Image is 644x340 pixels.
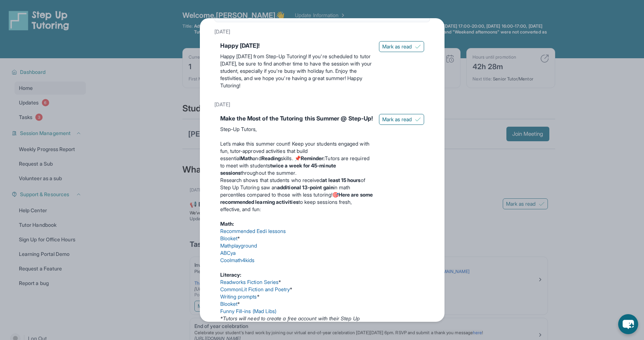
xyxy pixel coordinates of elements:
[220,140,373,177] p: Let’s make this summer count! Keep your students engaged with fun, tutor-approved activities that...
[220,301,238,307] a: Blooket
[220,315,360,329] em: *Tutors will need to create a free account with their Step Up email
[382,43,412,50] span: Mark as read
[220,250,236,256] a: ABCya
[220,53,373,89] p: Happy [DATE] from Step-Up Tutoring! If you're scheduled to tutor [DATE], be sure to find another ...
[382,116,412,123] span: Mark as read
[214,98,430,111] div: [DATE]
[322,177,360,183] strong: at least 15 hours
[220,221,234,227] strong: Math:
[220,242,257,249] a: Mathplayground
[220,41,373,50] div: Happy [DATE]!
[220,308,277,314] a: Funny Fill-ins (Mad Libs)
[415,44,421,50] img: Mark as read
[301,155,325,161] strong: Reminder:
[220,257,255,263] a: Coolmath4kids
[220,126,373,133] p: Step-Up Tutors,
[618,314,638,334] button: chat-button
[261,155,281,161] strong: Reading
[415,116,421,122] img: Mark as read
[220,286,290,292] a: CommonLit Fiction and Poetry
[220,293,257,300] a: Writing prompts
[220,272,242,278] strong: Literacy:
[277,184,333,190] strong: additional 13-point gain
[220,114,373,123] div: Make the Most of the Tutoring this Summer @ Step-Up!
[220,177,373,213] p: Research shows that students who received of Step Up Tutoring saw an in math percentiles compared...
[214,25,430,38] div: [DATE]
[379,41,424,52] button: Mark as read
[220,279,279,285] a: Readworks Fiction Series
[240,155,253,161] strong: Math
[220,235,238,241] a: Blooket
[220,162,336,176] strong: twice a week for 45-minute sessions
[220,228,286,234] a: Recommended Eedi lessons
[379,114,424,125] button: Mark as read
